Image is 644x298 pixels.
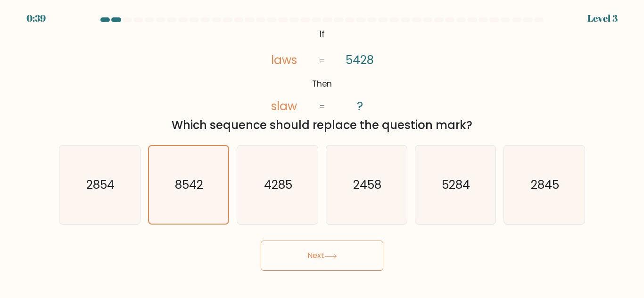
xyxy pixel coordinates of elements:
[320,28,325,40] tspan: If
[319,101,325,112] tspan: =
[26,11,46,25] div: 0:39
[319,55,325,66] tspan: =
[271,52,297,68] tspan: laws
[587,11,618,25] div: Level 3
[65,117,579,134] div: Which sequence should replace the question mark?
[271,98,297,114] tspan: slaw
[175,177,204,193] text: 8542
[249,26,395,115] svg: @import url('[URL][DOMAIN_NAME]);
[86,177,115,193] text: 2854
[312,78,332,89] tspan: Then
[346,52,374,68] tspan: 5428
[442,177,471,193] text: 5284
[353,177,381,193] text: 2458
[264,177,292,193] text: 4285
[357,98,363,115] tspan: ?
[531,177,559,193] text: 2845
[261,241,383,271] button: Next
